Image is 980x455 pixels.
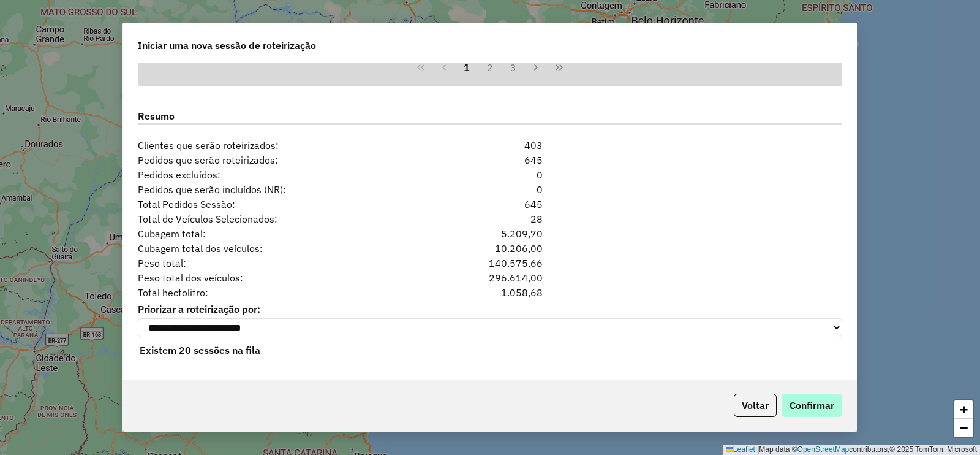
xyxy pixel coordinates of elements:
[130,270,430,285] span: Peso total dos veículos:
[960,402,968,417] span: +
[130,182,430,197] span: Pedidos que serão incluídos (NR):
[130,285,430,300] span: Total hectolitro:
[525,56,548,79] button: Next Page
[130,197,430,212] span: Total Pedidos Sessão:
[130,241,430,256] span: Cubagem total dos veículos:
[430,256,550,270] div: 140.575,66
[130,167,430,182] span: Pedidos excluídos:
[430,197,550,212] div: 645
[130,153,430,167] span: Pedidos que serão roteirizados:
[954,419,973,437] a: Zoom out
[548,56,571,79] button: Last Page
[430,167,550,182] div: 0
[954,400,973,419] a: Zoom in
[960,420,968,435] span: −
[502,56,525,79] button: 3
[757,445,759,454] span: |
[455,56,478,79] button: 1
[726,445,755,454] a: Leaflet
[130,212,430,226] span: Total de Veículos Selecionados:
[478,56,502,79] button: 2
[430,153,550,167] div: 645
[130,226,430,241] span: Cubagem total:
[138,109,842,125] label: Resumo
[734,394,777,417] button: Voltar
[130,138,430,153] span: Clientes que serão roteirizados:
[797,445,850,454] a: OpenStreetMap
[430,285,550,300] div: 1.058,68
[138,38,316,53] span: Iniciar uma nova sessão de roteirização
[430,212,550,226] div: 28
[430,138,550,153] div: 403
[138,302,842,316] label: Priorizar a roteirização por:
[782,394,842,417] button: Confirmar
[430,241,550,256] div: 10.206,00
[430,226,550,241] div: 5.209,70
[430,270,550,285] div: 296.614,00
[723,445,980,455] div: Map data © contributors,© 2025 TomTom, Microsoft
[130,256,430,270] span: Peso total:
[140,344,260,356] strong: Existem 20 sessões na fila
[430,182,550,197] div: 0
